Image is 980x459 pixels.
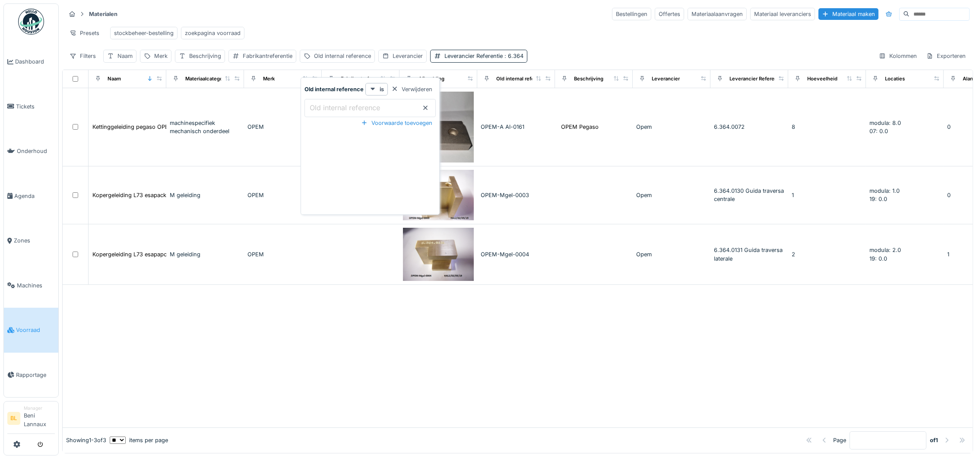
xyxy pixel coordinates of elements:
div: Leverancier Referentie [444,52,523,60]
span: Onderhoud [17,147,55,155]
div: Materiaalaanvragen [688,8,747,20]
span: 19: 0.0 [869,196,887,202]
div: Naam [108,75,121,83]
div: Offertes [655,8,684,20]
div: OPEM-A Al-0161 [481,123,552,131]
div: Fabrikantreferentie [243,52,292,60]
div: Kolommen [875,50,921,62]
div: Kopergeleiding L73 esapack [92,191,166,199]
div: Verwijderen [388,83,436,95]
div: 1 [792,191,863,199]
div: Beschrijving [189,52,221,60]
div: 2 [792,250,863,258]
div: Presets [66,27,103,39]
div: Kettinggeleiding pegaso OPEM 6.364.0072 [92,123,206,131]
div: Materiaal maken [818,8,879,20]
div: OPEM Pegaso [561,123,599,131]
div: Page [833,436,846,444]
div: 8 [792,123,863,131]
label: Old internal reference [308,102,382,113]
div: Showing 1 - 3 of 3 [66,436,106,444]
span: 6.364.0131 Guida traversa laterale [714,247,783,261]
div: Merk [263,75,275,83]
span: Opem [636,192,652,198]
div: stockbeheer-bestelling [114,29,174,37]
div: Materiaal leveranciers [750,8,815,20]
div: Naam [117,52,133,60]
strong: Materialen [86,10,121,18]
span: Zones [14,236,55,245]
div: Leverancier [393,52,423,60]
div: Hoeveelheid [807,75,837,83]
div: Old internal reference [314,52,371,60]
strong: Old internal reference [304,85,364,93]
img: Kopergeleiding L73 esapapck [403,228,474,281]
div: Beschrijving [574,75,603,83]
div: OPEM [247,250,318,258]
div: zoekpagina voorraad [185,29,241,37]
div: Fabrikantreferentie [341,75,386,83]
span: : 6.364 [503,53,523,59]
span: Machines [17,281,55,290]
div: Afbeelding [419,75,444,83]
span: 6.364.0072 [714,124,745,130]
div: Leverancier [652,75,680,83]
div: OPEM-Mgel-0003 [481,191,552,199]
div: Old internal reference [496,75,548,83]
div: Voorwaarde toevoegen [358,117,436,129]
li: Beni Lannaux [24,405,55,432]
div: M geleiding [170,250,241,258]
span: Rapportage [16,371,55,379]
div: Merk [154,52,168,60]
span: Dashboard [15,57,55,66]
div: Manager [24,405,55,411]
span: modula: 8.0 [869,120,901,126]
img: Badge_color-CXgf-gQk.svg [18,9,44,35]
span: Voorraad [16,326,55,334]
span: 19: 0.0 [869,255,887,262]
div: OPEM-Mgel-0004 [481,250,552,258]
div: OPEM [247,123,318,131]
div: M geleiding [170,191,241,199]
div: Materiaalcategorie [185,75,229,83]
li: BL [7,412,20,425]
div: Exporteren [923,50,970,62]
div: machinespecifiek mechanisch onderdeel [170,119,241,135]
strong: of 1 [930,436,938,444]
span: 07: 0.0 [869,128,888,134]
span: modula: 1.0 [869,188,900,194]
strong: is [380,85,384,93]
span: 6.364.0130 Guida traversa centrale [714,188,784,202]
span: Agenda [14,192,55,200]
div: Leverancier Referentie [729,75,783,83]
div: items per page [110,436,168,444]
span: Opem [636,251,652,258]
div: Filters [66,50,100,62]
span: Opem [636,124,652,130]
span: Tickets [16,102,55,111]
div: Bestellingen [612,8,651,20]
div: OPEM [247,191,318,199]
span: modula: 2.0 [869,247,901,253]
div: Locaties [885,75,905,83]
div: Kopergeleiding L73 esapapck [92,250,170,258]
